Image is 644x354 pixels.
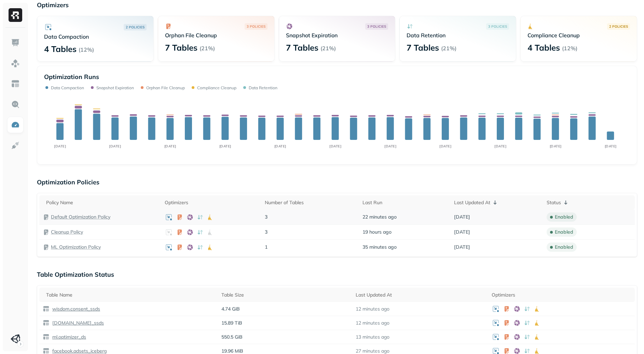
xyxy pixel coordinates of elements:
div: Last Updated At [356,291,485,299]
p: 4 Tables [527,42,560,53]
div: Table Size [221,291,349,299]
p: 550.5 GiB [221,334,349,340]
span: 35 minutes ago [362,244,397,250]
p: 15.89 TiB [221,320,349,326]
tspan: [DATE] [494,144,506,148]
a: ml.optimizer_ds [50,334,86,340]
p: Data Retention [407,32,509,39]
p: 2 POLICIES [609,24,628,29]
p: Orphan File Cleanup [165,32,268,39]
a: Cleanup Policy [51,229,83,235]
div: Last Run [362,198,447,207]
p: ( 12% ) [79,46,94,53]
p: 13 minutes ago [356,334,389,340]
img: Unity [11,334,20,344]
span: [DATE] [454,244,470,250]
tspan: [DATE] [54,144,66,148]
div: Number of Tables [265,198,356,207]
a: ML Optimization Policy [51,244,101,250]
p: ( 21% ) [441,45,456,52]
div: Optimizers [165,198,258,207]
p: 3 [265,229,356,235]
p: 4 Tables [44,43,77,54]
p: Optimization Runs [44,73,99,81]
img: table [43,305,50,312]
img: table [43,319,50,326]
div: Policy Name [46,198,158,207]
div: Table Name [46,291,215,299]
tspan: [DATE] [329,144,341,148]
p: Data Compaction [44,33,147,40]
p: 1 [265,244,356,250]
p: ( 21% ) [200,45,215,52]
tspan: [DATE] [164,144,176,148]
p: Compliance Cleanup [197,85,236,90]
img: Optimization [11,120,20,129]
p: 3 POLICIES [247,24,265,29]
img: Dashboard [11,38,20,47]
p: Snapshot Expiration [286,32,388,39]
p: enabled [555,244,573,250]
p: ( 12% ) [562,45,577,52]
div: Status [547,198,631,207]
span: 22 minutes ago [362,214,397,220]
p: Data Compaction [51,85,84,90]
a: [DOMAIN_NAME]_ssds [50,320,104,326]
p: Optimization Policies [37,178,637,186]
p: Optimizers [37,1,637,9]
span: 19 hours ago [362,229,392,235]
p: Compliance Cleanup [527,32,630,39]
p: enabled [555,214,573,220]
img: Query Explorer [11,100,20,109]
p: 7 Tables [165,42,197,53]
tspan: [DATE] [274,144,286,148]
p: 2 POLICIES [126,25,145,30]
img: table [43,333,50,340]
p: 12 minutes ago [356,306,389,312]
p: 7 Tables [286,42,318,53]
p: ( 21% ) [320,45,336,52]
p: 12 minutes ago [356,320,389,326]
div: Optimizers [492,291,631,299]
p: Snapshot Expiration [96,85,134,90]
tspan: [DATE] [384,144,396,148]
p: Data Retention [249,85,277,90]
p: 7 Tables [407,42,439,53]
tspan: [DATE] [550,144,562,148]
p: [DOMAIN_NAME]_ssds [51,320,104,326]
tspan: [DATE] [219,144,231,148]
a: wisdom.consent_ssds [50,306,100,312]
img: Asset Explorer [11,79,20,88]
tspan: [DATE] [605,144,617,148]
p: ml.optimizer_ds [51,334,86,340]
p: 3 [265,214,356,220]
tspan: [DATE] [109,144,121,148]
img: Integrations [11,141,20,150]
p: 3 POLICIES [488,24,507,29]
img: Assets [11,59,20,68]
p: Orphan File Cleanup [146,85,185,90]
p: 4.74 GiB [221,306,349,312]
p: wisdom.consent_ssds [51,306,100,312]
p: enabled [555,229,573,235]
a: Default Optimization Policy [51,214,110,220]
span: [DATE] [454,229,470,235]
p: Table Optimization Status [37,271,637,278]
img: Ryft [9,8,22,22]
span: [DATE] [454,214,470,220]
div: Last Updated At [454,198,540,207]
p: 3 POLICIES [367,24,386,29]
tspan: [DATE] [439,144,451,148]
